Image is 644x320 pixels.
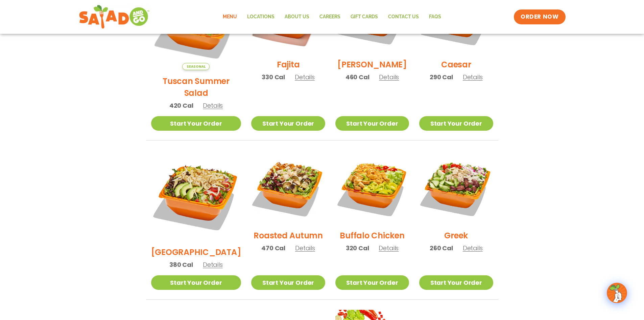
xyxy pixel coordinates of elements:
[419,151,493,225] img: Product photo for Greek Salad
[203,101,223,110] span: Details
[169,101,193,110] span: 420 Cal
[424,9,446,25] a: FAQs
[379,73,399,81] span: Details
[430,72,453,82] span: 290 Cal
[346,243,369,253] span: 320 Cal
[345,72,369,82] span: 460 Cal
[379,244,399,252] span: Details
[335,275,409,290] a: Start Your Order
[251,275,325,290] a: Start Your Order
[261,243,285,253] span: 470 Cal
[251,116,325,131] a: Start Your Order
[254,230,323,241] h2: Roasted Autumn
[419,116,493,131] a: Start Your Order
[242,9,280,25] a: Locations
[262,72,285,82] span: 330 Cal
[441,59,471,70] h2: Caesar
[295,244,315,252] span: Details
[151,75,241,99] h2: Tuscan Summer Salad
[383,9,424,25] a: Contact Us
[79,3,150,30] img: new-SAG-logo-768×292
[345,9,383,25] a: GIFT CARDS
[151,275,241,290] a: Start Your Order
[218,9,242,25] a: Menu
[607,283,626,302] img: wpChatIcon
[340,230,404,241] h2: Buffalo Chicken
[335,116,409,131] a: Start Your Order
[203,260,223,269] span: Details
[277,59,300,70] h2: Fajita
[151,151,241,241] img: Product photo for BBQ Ranch Salad
[463,244,483,252] span: Details
[314,9,345,25] a: Careers
[514,9,565,24] a: ORDER NOW
[335,151,409,225] img: Product photo for Buffalo Chicken Salad
[430,243,453,253] span: 260 Cal
[521,13,558,21] span: ORDER NOW
[419,275,493,290] a: Start Your Order
[444,230,468,241] h2: Greek
[182,63,210,70] span: Seasonal
[169,260,193,269] span: 380 Cal
[251,151,325,225] img: Product photo for Roasted Autumn Salad
[280,9,314,25] a: About Us
[151,246,241,258] h2: [GEOGRAPHIC_DATA]
[337,59,407,70] h2: [PERSON_NAME]
[151,116,241,131] a: Start Your Order
[218,9,446,25] nav: Menu
[463,73,483,81] span: Details
[295,73,315,81] span: Details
